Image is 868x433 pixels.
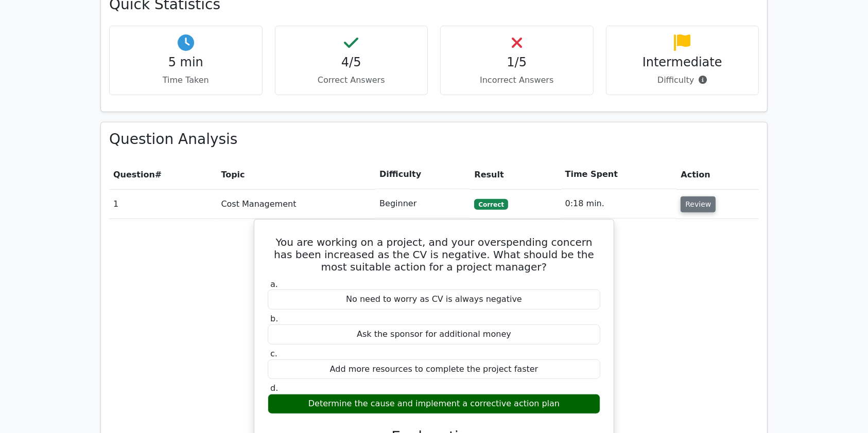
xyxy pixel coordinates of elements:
[118,55,254,70] h4: 5 min
[217,160,375,189] th: Topic
[449,74,585,86] p: Incorrect Answers
[284,55,420,70] h4: 4/5
[118,74,254,86] p: Time Taken
[561,189,677,219] td: 0:18 min.
[270,349,277,358] span: c.
[113,170,155,179] span: Question
[615,74,751,86] p: Difficulty
[267,236,601,273] h5: You are working on a project, and your overspending concern has been increased as the CV is negat...
[109,189,217,219] td: 1
[109,131,759,148] h3: Question Analysis
[270,279,278,289] span: a.
[449,55,585,70] h4: 1/5
[561,160,677,189] th: Time Spent
[681,196,716,212] button: Review
[284,74,420,86] p: Correct Answers
[270,383,278,393] span: d.
[375,189,470,219] td: Beginner
[474,199,508,209] span: Correct
[615,55,751,70] h4: Intermediate
[268,394,600,414] div: Determine the cause and implement a corrective action plan
[375,160,470,189] th: Difficulty
[268,359,600,380] div: Add more resources to complete the project faster
[217,189,375,219] td: Cost Management
[270,314,278,323] span: b.
[268,290,600,310] div: No need to worry as CV is always negative
[470,160,561,189] th: Result
[676,160,759,189] th: Action
[268,324,600,345] div: Ask the sponsor for additional money
[109,160,217,189] th: #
